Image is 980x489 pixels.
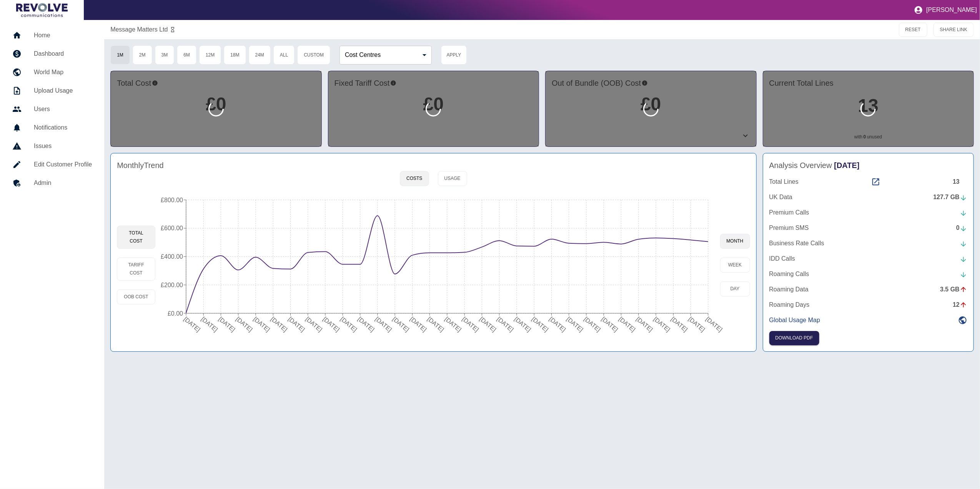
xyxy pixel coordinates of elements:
button: OOB Cost [117,289,155,304]
a: Premium Calls [769,208,967,217]
tspan: [DATE] [670,316,689,333]
a: Dashboard [6,45,98,63]
button: Costs [400,171,429,186]
a: Roaming Days12 [769,300,967,309]
button: 12M [199,45,221,65]
a: Home [6,26,98,45]
a: Global Usage Map [769,316,967,325]
p: IDD Calls [769,254,795,263]
tspan: [DATE] [409,316,428,333]
button: 1M [110,45,130,65]
tspan: £600.00 [161,225,183,231]
a: Users [6,100,98,118]
h5: Admin [34,178,92,188]
button: month [720,234,750,249]
tspan: [DATE] [339,316,358,333]
tspan: £200.00 [161,282,183,288]
div: 0 [956,223,967,233]
div: 3.5 GB [940,285,967,294]
tspan: [DATE] [635,316,654,333]
h5: Upload Usage [34,86,92,95]
p: Roaming Data [769,285,809,294]
a: UK Data127.7 GB [769,193,967,202]
button: 2M [133,45,152,65]
tspan: [DATE] [270,316,289,333]
p: UK Data [769,193,792,202]
tspan: [DATE] [235,316,254,333]
a: Business Rate Calls [769,239,967,248]
tspan: [DATE] [183,316,202,333]
tspan: [DATE] [548,316,567,333]
h5: Notifications [34,123,92,132]
button: 18M [224,45,246,65]
a: World Map [6,63,98,81]
div: 12 [953,300,967,309]
tspan: [DATE] [391,316,411,333]
button: week [720,258,750,273]
a: Issues [6,137,98,155]
p: Premium SMS [769,223,809,233]
p: Total Lines [769,177,799,186]
h4: Monthly Trend [117,160,164,171]
tspan: [DATE] [426,316,445,333]
button: day [720,281,750,296]
h5: Home [34,31,92,40]
button: Usage [438,171,467,186]
button: 3M [155,45,175,65]
h5: Issues [34,141,92,151]
a: Message Matters Ltd [110,25,168,34]
tspan: [DATE] [374,316,393,333]
a: Upload Usage [6,81,98,100]
tspan: £800.00 [161,196,183,203]
button: SHARE LINK [933,23,974,37]
a: Edit Customer Profile [6,155,98,174]
p: Business Rate Calls [769,239,824,248]
h5: Users [34,105,92,114]
tspan: [DATE] [617,316,637,333]
tspan: [DATE] [200,316,219,333]
tspan: [DATE] [478,316,497,333]
tspan: [DATE] [322,316,341,333]
tspan: [DATE] [252,316,271,333]
a: Admin [6,174,98,192]
button: 6M [177,45,196,65]
h5: World Map [34,68,92,77]
a: Total Lines13 [769,177,967,186]
tspan: [DATE] [600,316,619,333]
tspan: [DATE] [496,316,515,333]
button: Custom [297,45,330,65]
tspan: £400.00 [161,253,183,260]
a: Premium SMS0 [769,223,967,233]
h5: Dashboard [34,49,92,58]
p: Roaming Days [769,300,810,309]
tspan: [DATE] [652,316,672,333]
h5: Edit Customer Profile [34,160,92,169]
img: Logo [16,3,68,17]
tspan: [DATE] [287,316,306,333]
div: 127.7 GB [933,193,967,202]
h4: Analysis Overview [769,160,967,171]
tspan: [DATE] [356,316,376,333]
tspan: [DATE] [566,316,585,333]
tspan: [DATE] [705,316,724,333]
button: Apply [441,45,467,65]
tspan: [DATE] [687,316,706,333]
a: Roaming Data3.5 GB [769,285,967,294]
button: All [273,45,294,65]
tspan: [DATE] [513,316,532,333]
p: Roaming Calls [769,269,809,279]
button: 24M [249,45,271,65]
button: Click here to download the most recent invoice. If the current month’s invoice is unavailable, th... [769,331,819,345]
tspan: [DATE] [444,316,463,333]
button: Total Cost [117,226,155,249]
p: Global Usage Map [769,316,820,325]
a: Notifications [6,118,98,137]
p: [PERSON_NAME] [926,7,977,13]
tspan: [DATE] [304,316,324,333]
span: [DATE] [834,161,860,170]
p: Premium Calls [769,208,809,217]
button: [PERSON_NAME] [911,2,980,18]
tspan: [DATE] [217,316,236,333]
tspan: [DATE] [583,316,602,333]
div: 13 [953,177,967,186]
